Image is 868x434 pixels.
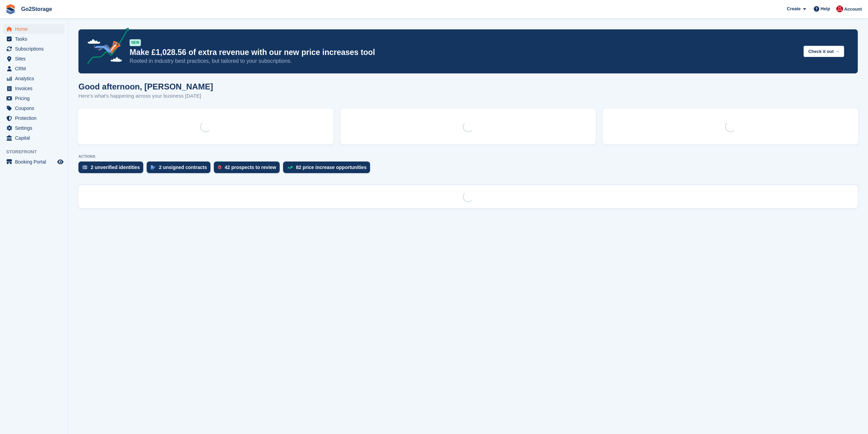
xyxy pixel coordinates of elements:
[3,84,64,93] a: menu
[225,165,276,170] div: 42 prospects to review
[15,157,56,167] span: Booking Portal
[3,157,64,167] a: menu
[15,24,56,34] span: Home
[283,162,373,177] a: 82 price increase opportunities
[15,34,56,44] span: Tasks
[844,6,862,13] span: Account
[3,44,64,54] a: menu
[3,34,64,44] a: menu
[56,158,64,166] a: Preview store
[218,165,221,169] img: prospect-51fa495bee0391a8d652442698ab0144808aea92771e9ea1ae160a38d050c398.svg
[15,123,56,133] span: Settings
[3,123,64,133] a: menu
[5,4,16,14] img: stora-icon-8386f47178a22dfd0bd8f6a31ec36ba5ce8667c1dd55bd0f319d3a0aa187defe.svg
[15,94,56,103] span: Pricing
[130,39,141,46] div: NEW
[214,162,283,177] a: 42 prospects to review
[15,84,56,93] span: Invoices
[3,64,64,73] a: menu
[18,3,55,15] a: Go2Storage
[3,94,64,103] a: menu
[3,133,64,143] a: menu
[78,92,213,100] p: Here's what's happening across your business [DATE]
[787,5,800,12] span: Create
[83,165,87,169] img: verify_identity-adf6edd0f0f0b5bbfe63781bf79b02c33cf7c696d77639b501bdc392416b5a36.svg
[130,57,798,65] p: Rooted in industry best practices, but tailored to your subscriptions.
[78,82,213,91] h1: Good afternoon, [PERSON_NAME]
[147,162,214,177] a: 2 unsigned contracts
[15,44,56,54] span: Subscriptions
[6,149,68,155] span: Storefront
[804,46,844,57] button: Check it out →
[3,103,64,113] a: menu
[3,113,64,123] a: menu
[287,166,293,169] img: price_increase_opportunities-93ffe204e8149a01c8c9dc8f82e8f89637d9d84a8eef4429ea346261dce0b2c0.svg
[296,165,367,170] div: 82 price increase opportunities
[91,165,140,170] div: 2 unverified identities
[3,74,64,83] a: menu
[130,47,798,57] p: Make £1,028.56 of extra revenue with our new price increases tool
[78,154,858,159] p: ACTIONS
[82,28,129,67] img: price-adjustments-announcement-icon-8257ccfd72463d97f412b2fc003d46551f7dbcb40ab6d574587a9cd5c0d94...
[15,64,56,73] span: CRM
[3,54,64,64] a: menu
[15,113,56,123] span: Protection
[159,165,207,170] div: 2 unsigned contracts
[78,162,147,177] a: 2 unverified identities
[3,24,64,34] a: menu
[15,74,56,83] span: Analytics
[151,165,156,169] img: contract_signature_icon-13c848040528278c33f63329250d36e43548de30e8caae1d1a13099fd9432cc5.svg
[821,5,830,12] span: Help
[15,54,56,64] span: Sites
[836,5,843,12] img: James Pearson
[15,103,56,113] span: Coupons
[15,133,56,143] span: Capital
